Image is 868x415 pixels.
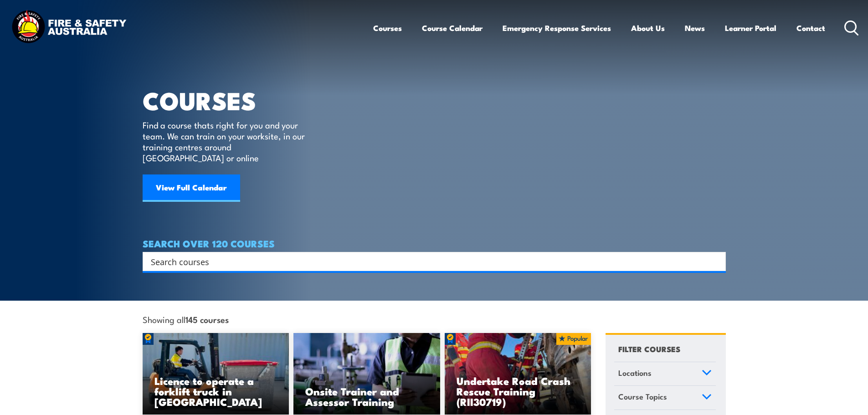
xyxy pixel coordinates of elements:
a: Learner Portal [725,16,776,40]
button: Search magnifier button [710,255,723,268]
h1: COURSES [143,89,318,111]
a: Onsite Trainer and Assessor Training [293,333,440,415]
strong: 145 courses [185,313,229,325]
p: Find a course thats right for you and your team. We can train on your worksite, in our training c... [143,119,309,163]
img: Safety For Leaders [293,333,440,415]
h4: SEARCH OVER 120 COURSES [143,238,726,248]
img: Road Crash Rescue Training [445,333,591,415]
a: Contact [796,16,825,40]
span: Showing all [143,314,229,324]
a: About Us [631,16,665,40]
form: Search form [153,255,708,268]
a: Course Topics [614,386,716,410]
a: Licence to operate a forklift truck in [GEOGRAPHIC_DATA] [143,333,289,415]
span: Course Topics [618,390,667,403]
a: View Full Calendar [143,174,240,202]
a: Courses [373,16,402,40]
h3: Licence to operate a forklift truck in [GEOGRAPHIC_DATA] [154,375,277,407]
h3: Undertake Road Crash Rescue Training (RII30719) [457,375,580,407]
span: Locations [618,367,652,379]
h4: FILTER COURSES [618,343,680,355]
a: Course Calendar [422,16,483,40]
img: Licence to operate a forklift truck Training [143,333,289,415]
a: Locations [614,362,716,386]
a: Undertake Road Crash Rescue Training (RII30719) [445,333,591,415]
h3: Onsite Trainer and Assessor Training [305,386,428,407]
a: News [685,16,705,40]
input: Search input [151,255,706,268]
a: Emergency Response Services [503,16,611,40]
